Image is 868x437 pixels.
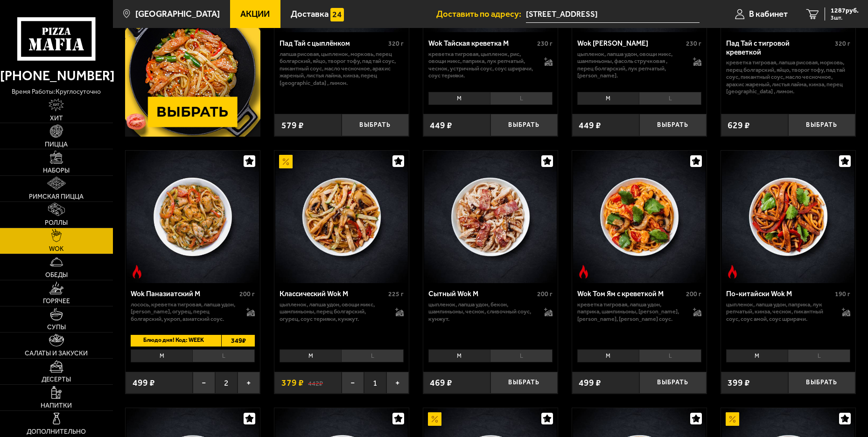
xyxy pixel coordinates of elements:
span: 200 г [686,290,701,298]
span: В кабинет [749,10,788,19]
button: + [386,372,409,394]
img: Акционный [726,412,739,426]
span: 399 ₽ [728,378,750,387]
span: [GEOGRAPHIC_DATA] [135,10,220,19]
a: Острое блюдоWok Паназиатский M [126,151,260,283]
li: L [788,349,850,362]
span: Елецкая улица, 15А [526,6,700,23]
span: Акции [240,10,270,19]
span: 379 ₽ [281,378,304,387]
li: L [341,349,404,362]
span: 3 шт. [831,15,859,21]
span: 449 ₽ [579,121,601,130]
span: 190 г [835,290,850,298]
span: 1287 руб. [831,7,859,14]
button: Выбрать [788,372,855,394]
span: 200 г [537,290,553,298]
li: L [192,349,255,362]
button: + [238,372,260,394]
img: Сытный Wok M [424,151,557,283]
input: Ваш адрес доставки [526,6,700,23]
span: 469 ₽ [430,378,452,387]
span: Обеды [45,272,68,278]
button: − [342,372,364,394]
span: 499 ₽ [579,378,601,387]
span: Блюдо дня! Код: WEEK [131,335,213,346]
button: Выбрать [490,114,558,136]
div: Wok Паназиатский M [131,290,238,298]
span: 225 г [388,290,404,298]
li: M [577,349,639,362]
img: Wok Том Ям с креветкой M [573,151,706,283]
li: M [131,349,193,362]
div: По-китайски Wok M [726,290,833,298]
img: Классический Wok M [275,151,408,283]
img: Острое блюдо [130,265,144,278]
span: 499 ₽ [133,378,155,387]
span: 200 г [239,290,255,298]
span: Доставка [291,10,329,19]
button: Выбрать [639,372,707,394]
span: 449 ₽ [430,121,452,130]
span: 2 [215,372,238,394]
img: Wok Паназиатский M [126,151,259,283]
span: Дополнительно [27,429,86,435]
img: 15daf4d41897b9f0e9f617042186c801.svg [330,8,344,21]
li: M [726,349,788,362]
span: 1 [364,372,386,394]
span: Горячее [43,298,70,305]
div: Wok Тайская креветка M [428,39,535,48]
button: Выбрать [639,114,707,136]
li: L [490,349,553,362]
img: По-китайски Wok M [722,151,854,283]
p: цыпленок, лапша удон, бекон, шампиньоны, чеснок, сливочный соус, кунжут. [428,301,535,323]
span: Десерты [42,376,71,383]
p: креветка тигровая, лапша рисовая, морковь, перец болгарский, яйцо, творог тофу, пад тай соус, пик... [726,59,851,95]
span: Доставить по адресу: [436,10,526,19]
a: Сытный Wok M [423,151,558,283]
span: WOK [49,246,63,252]
span: Напитки [41,402,72,409]
div: Классический Wok M [280,290,386,298]
li: L [639,92,701,105]
button: Выбрать [342,114,409,136]
p: лапша рисовая, цыпленок, морковь, перец болгарский, яйцо, творог тофу, пад тай соус, пикантный со... [280,50,404,87]
span: Пицца [45,141,68,148]
a: АкционныйКлассический Wok M [274,151,409,283]
img: Акционный [279,155,293,168]
p: креветка тигровая, цыпленок, рис, овощи микс, паприка, лук репчатый, чеснок, устричный соус, соус... [428,50,535,79]
li: M [428,349,490,362]
button: Выбрать [788,114,855,136]
p: креветка тигровая, лапша удон, паприка, шампиньоны, [PERSON_NAME], [PERSON_NAME], [PERSON_NAME] с... [577,301,684,323]
div: Пад Тай с цыплёнком [280,39,386,48]
li: M [577,92,639,105]
a: Острое блюдоWok Том Ям с креветкой M [572,151,707,283]
span: Римская пицца [29,194,84,200]
span: Хит [50,115,63,122]
li: L [490,92,553,105]
div: Wok Том Ям с креветкой M [577,290,684,298]
div: Сытный Wok M [428,290,535,298]
li: M [280,349,342,362]
p: лосось, креветка тигровая, лапша удон, [PERSON_NAME], огурец, перец болгарский, укроп, азиатский ... [131,301,238,323]
span: Наборы [43,167,70,174]
span: 629 ₽ [728,121,750,130]
li: L [639,349,701,362]
p: цыпленок, лапша удон, овощи микс, шампиньоны, фасоль стручковая , перец болгарский, лук репчатый,... [577,50,684,79]
span: 230 г [537,40,553,48]
span: 230 г [686,40,701,48]
span: 349 ₽ [221,335,255,346]
button: Выбрать [490,372,558,394]
span: Супы [47,324,66,331]
span: Салаты и закуски [25,350,88,357]
div: Пад Тай с тигровой креветкой [726,39,833,56]
img: Акционный [428,412,441,426]
img: Острое блюдо [726,265,739,278]
s: 442 ₽ [308,378,323,387]
li: M [428,92,490,105]
p: цыпленок, лапша удон, паприка, лук репчатый, кинза, чеснок, пикантный соус, соус Амой, соус шрирачи. [726,301,833,323]
span: Роллы [45,220,68,226]
p: цыпленок, лапша удон, овощи микс, шампиньоны, перец болгарский, огурец, соус терияки, кунжут. [280,301,386,323]
button: − [193,372,215,394]
span: 320 г [388,40,404,48]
